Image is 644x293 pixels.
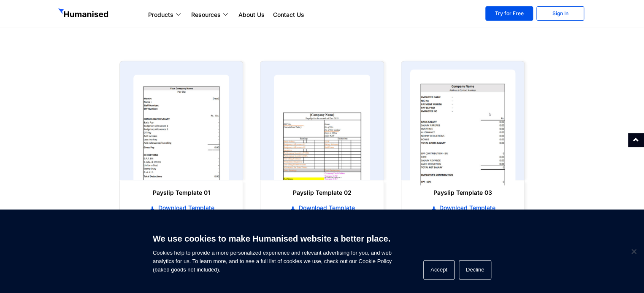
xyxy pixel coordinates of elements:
button: Decline [459,260,491,280]
a: Download Template [410,203,516,212]
a: Try for Free [485,6,533,21]
img: payslip template [410,70,515,185]
a: Products [144,10,187,20]
img: payslip template [133,75,229,180]
span: Download Template [297,204,355,212]
img: payslip template [274,75,370,180]
span: Cookies help to provide a more personalized experience and relevant advertising for you, and web ... [153,228,392,274]
h6: We use cookies to make Humanised website a better place. [153,233,392,245]
a: Contact Us [269,10,308,20]
span: Download Template [437,204,495,212]
h6: Payslip Template 02 [269,188,375,197]
a: Sign In [536,6,584,21]
a: Download Template [128,203,234,212]
a: About Us [234,10,269,20]
img: GetHumanised Logo [58,8,110,19]
a: Download Template [269,203,375,212]
span: Decline [629,247,638,255]
button: Accept [423,260,455,280]
h6: Payslip Template 01 [128,188,234,197]
a: Resources [187,10,234,20]
span: Download Template [156,204,214,212]
h6: Payslip Template 03 [410,188,516,197]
